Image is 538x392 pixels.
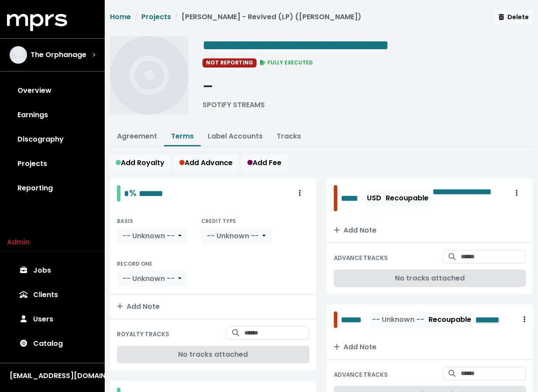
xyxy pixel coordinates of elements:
[7,283,98,307] a: Clients
[117,330,169,338] small: ROYALTY TRACKS
[208,131,263,141] a: Label Accounts
[202,100,265,110] div: SPOTIFY STREAMS
[247,158,281,168] span: Add Fee
[327,335,533,359] button: Add Note
[116,158,164,168] span: Add Royalty
[117,270,187,287] button: -- Unknown --
[117,131,157,141] a: Agreement
[242,155,287,171] button: Add Fee
[7,152,98,176] a: Projects
[475,313,515,326] span: Edit value
[372,314,424,324] span: -- Unknown --
[179,158,233,168] span: Add Advance
[327,218,533,243] button: Add Note
[290,185,309,202] button: Royalty administration options
[515,311,534,328] button: Royalty administration options
[110,155,170,171] button: Add Royalty
[207,231,259,241] span: -- Unknown --
[117,217,133,225] small: BASIS
[499,13,529,21] span: Delete
[428,314,471,324] span: Recoupable
[110,36,188,115] img: Album cover for this project
[10,371,95,381] div: [EMAIL_ADDRESS][DOMAIN_NAME]
[7,307,98,331] a: Users
[171,12,361,22] li: [PERSON_NAME] - Revived (LP) ([PERSON_NAME])
[334,371,388,379] small: ADVANCE TRACKS
[117,301,160,311] span: Add Note
[341,313,369,326] span: Edit value
[10,46,27,64] img: The selected account / producer
[7,78,98,103] a: Overview
[7,103,98,127] a: Earnings
[386,193,428,203] span: Recoupable
[384,190,431,206] button: Recoupable
[141,12,171,22] a: Projects
[495,10,533,24] button: Delete
[341,192,363,205] span: Edit value
[370,311,426,328] button: -- Unknown --
[7,370,98,382] button: [EMAIL_ADDRESS][DOMAIN_NAME]
[334,270,526,287] div: No tracks attached
[432,185,507,211] span: Edit value
[110,12,131,22] a: Home
[7,258,98,283] a: Jobs
[202,74,265,100] div: -
[110,294,316,319] button: Add Note
[277,131,301,141] a: Tracks
[117,228,187,244] button: -- Unknown --
[123,274,175,284] span: -- Unknown --
[110,12,361,29] nav: breadcrumb
[365,190,384,206] button: USD
[7,127,98,152] a: Discography
[201,217,236,225] small: CREDIT TYPE
[174,155,238,171] button: Add Advance
[202,38,389,52] span: Edit value
[129,187,137,199] span: %
[31,50,86,60] span: The Orphanage
[7,331,98,356] a: Catalog
[117,346,309,363] div: No tracks attached
[124,189,129,198] span: Edit value
[334,254,388,262] small: ADVANCE TRACKS
[139,189,163,198] span: Edit value
[171,131,194,141] a: Terms
[244,326,309,340] input: Search for tracks by title and link them to this royalty
[201,228,271,244] button: -- Unknown --
[258,59,313,66] span: FULLY EXECUTED
[334,342,377,352] span: Add Note
[461,250,526,264] input: Search for tracks by title and link them to this advance
[117,260,152,267] small: RECORD ONE
[367,193,381,203] span: USD
[7,17,67,27] a: mprs logo
[7,176,98,200] a: Reporting
[461,367,526,380] input: Search for tracks by title and link them to this advance
[334,225,377,235] span: Add Note
[507,185,526,202] button: Royalty administration options
[426,311,473,328] button: Recoupable
[123,231,175,241] span: -- Unknown --
[202,58,257,67] span: NOT REPORTING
